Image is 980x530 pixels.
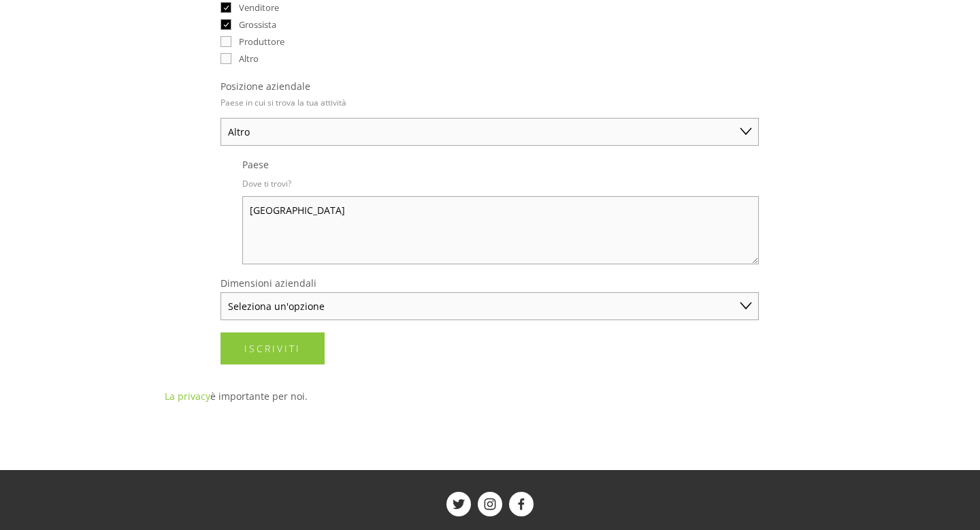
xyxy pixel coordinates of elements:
[239,35,284,48] font: Produttore
[242,196,759,264] textarea: [GEOGRAPHIC_DATA]
[220,19,231,30] input: Grossista
[210,390,305,403] font: è importante per noi
[165,390,210,403] a: La privacy
[478,492,502,516] a: ShelfTrend
[220,2,231,13] input: Venditore
[220,80,310,93] font: Posizione aziendale
[509,492,534,516] a: ShelfTrend
[239,18,276,31] font: Grossista
[220,36,231,47] input: Produttore
[242,178,291,189] font: Dove ti trovi?
[220,53,231,64] input: Altro
[220,277,316,290] font: Dimensioni aziendali
[446,492,471,516] a: ShelfTrend
[242,158,269,171] font: Paese
[244,342,301,355] font: Iscriviti
[220,118,759,146] select: Posizione aziendale
[220,97,346,108] font: Paese in cui si trova la tua attività
[239,52,259,65] font: Altro
[239,1,279,14] font: Venditore
[220,292,759,320] select: Dimensioni aziendali
[220,332,325,364] button: IscrivitiIscriviti
[305,390,308,403] font: .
